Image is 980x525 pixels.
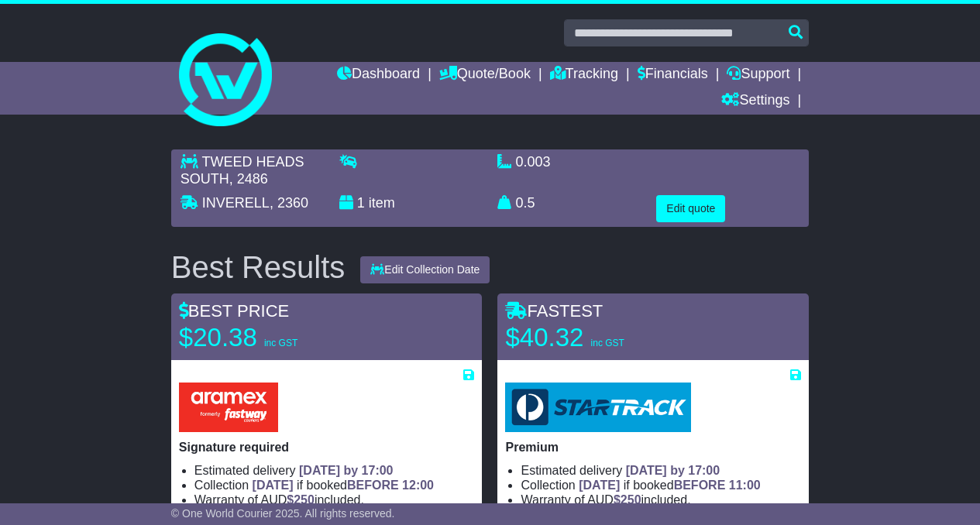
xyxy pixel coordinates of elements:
[505,383,690,432] img: StarTrack: Premium
[179,440,475,455] p: Signature required
[621,493,641,506] span: 250
[253,479,294,492] span: [DATE]
[179,301,289,321] span: BEST PRICE
[505,322,699,353] p: $40.32
[729,479,761,492] span: 11:00
[521,492,801,507] li: Warranty of AUD included.
[270,195,308,211] span: , 2360
[638,62,708,88] a: Financials
[591,338,624,348] span: inc GST
[516,195,535,211] span: 0.5
[614,493,641,506] span: $
[721,88,789,115] a: Settings
[294,493,315,506] span: 250
[521,463,801,478] li: Estimated delivery
[229,171,268,187] span: , 2486
[516,154,551,170] span: 0.003
[253,479,434,492] span: if booked
[402,479,434,492] span: 12:00
[171,507,395,520] span: © One World Courier 2025. All rights reserved.
[179,383,278,432] img: Aramex: Signature required
[337,62,420,88] a: Dashboard
[505,440,801,455] p: Premium
[674,479,726,492] span: BEFORE
[360,256,490,283] button: Edit Collection Date
[626,464,720,477] span: [DATE] by 17:00
[181,154,304,187] span: TWEED HEADS SOUTH
[179,322,373,353] p: $20.38
[369,195,395,211] span: item
[357,195,365,211] span: 1
[579,479,620,492] span: [DATE]
[287,493,315,506] span: $
[194,463,475,478] li: Estimated delivery
[550,62,618,88] a: Tracking
[656,195,725,222] button: Edit quote
[347,479,399,492] span: BEFORE
[194,492,475,507] li: Warranty of AUD included.
[439,62,531,88] a: Quote/Book
[505,301,603,321] span: FASTEST
[727,62,789,88] a: Support
[579,479,760,492] span: if booked
[299,464,394,477] span: [DATE] by 17:00
[202,195,270,211] span: INVERELL
[163,250,353,284] div: Best Results
[194,478,475,492] li: Collection
[521,478,801,492] li: Collection
[264,338,297,348] span: inc GST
